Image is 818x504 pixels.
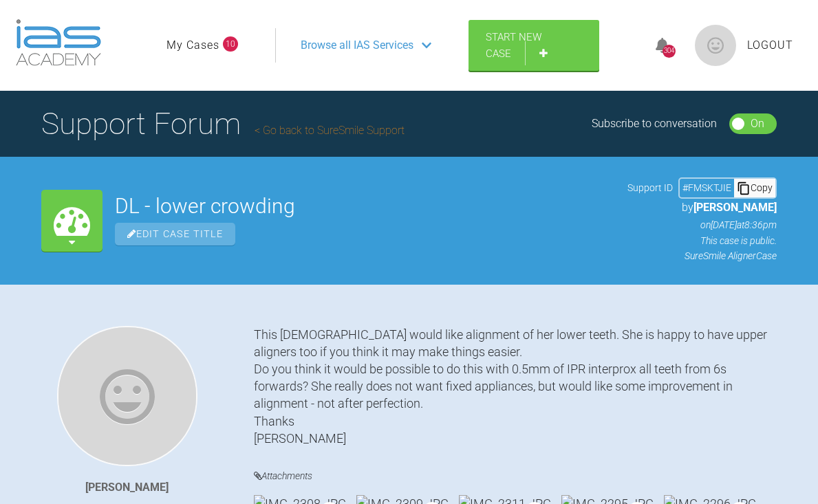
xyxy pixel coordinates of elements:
[255,124,405,137] a: Go back to SureSmile Support
[85,479,169,496] div: [PERSON_NAME]
[627,180,673,195] span: Support ID
[115,223,235,245] span: Edit Case Title
[734,179,775,197] div: Copy
[627,199,777,217] p: by
[592,115,717,133] div: Subscribe to conversation
[747,36,793,54] a: Logout
[627,233,777,248] p: This case is public.
[469,20,599,71] a: Start New Case
[663,45,676,58] div: 304
[693,201,777,214] span: [PERSON_NAME]
[680,180,734,195] div: # FMSKTJIE
[16,19,101,66] img: logo-light.3e3ef733.png
[115,196,615,217] h2: DL - lower crowding
[301,36,413,54] span: Browse all IAS Services
[627,248,777,263] p: SureSmile Aligner Case
[223,36,238,52] span: 10
[41,100,405,148] h1: Support Forum
[254,326,777,447] div: This [DEMOGRAPHIC_DATA] would like alignment of her lower teeth. She is happy to have upper align...
[627,217,777,232] p: on [DATE] at 8:36pm
[254,468,777,485] h4: Attachments
[751,115,764,133] div: On
[486,31,541,60] span: Start New Case
[57,326,197,466] img: Cathryn Sherlock
[166,36,219,54] a: My Cases
[695,25,736,66] img: profile.png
